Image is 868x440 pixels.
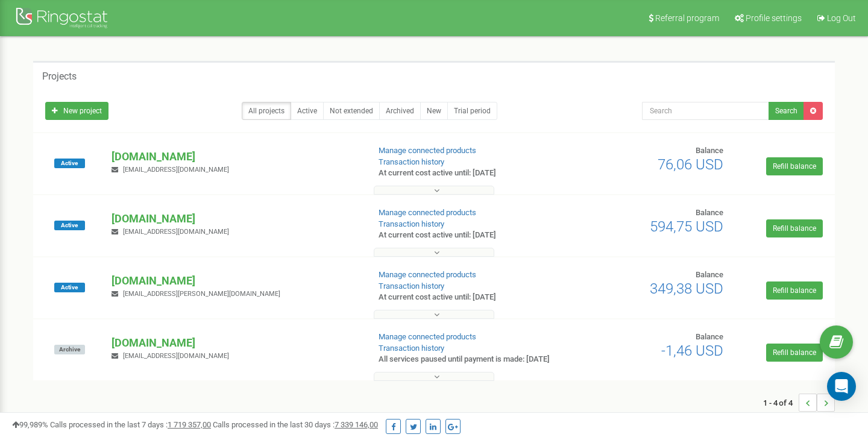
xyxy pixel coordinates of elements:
[123,228,229,236] span: [EMAIL_ADDRESS][DOMAIN_NAME]
[379,219,444,228] a: Transaction history
[696,332,723,341] span: Balance
[696,208,723,217] span: Balance
[54,283,85,292] span: Active
[379,146,476,155] a: Manage connected products
[379,157,444,166] a: Transaction history
[696,270,723,279] span: Balance
[655,13,719,23] span: Referral program
[291,102,324,120] a: Active
[379,208,476,217] a: Manage connected products
[50,420,211,429] span: Calls processed in the last 7 days :
[379,168,559,179] p: At current cost active until: [DATE]
[112,211,359,227] p: [DOMAIN_NAME]
[45,102,108,120] a: New project
[12,420,48,429] span: 99,989%
[766,219,823,237] a: Refill balance
[54,345,85,354] span: Archive
[379,230,559,241] p: At current cost active until: [DATE]
[650,218,723,235] span: 594,75 USD
[379,102,421,120] a: Archived
[379,281,444,291] a: Transaction history
[112,335,359,351] p: [DOMAIN_NAME]
[54,221,85,230] span: Active
[763,394,799,412] span: 1 - 4 of 4
[123,352,229,360] span: [EMAIL_ADDRESS][DOMAIN_NAME]
[213,420,378,429] span: Calls processed in the last 30 days :
[827,372,856,401] div: Open Intercom Messenger
[650,280,723,297] span: 349,38 USD
[242,102,291,120] a: All projects
[827,13,856,23] span: Log Out
[447,102,497,120] a: Trial period
[112,149,359,165] p: [DOMAIN_NAME]
[379,332,476,341] a: Manage connected products
[379,354,559,365] p: All services paused until payment is made: [DATE]
[766,281,823,300] a: Refill balance
[420,102,448,120] a: New
[335,420,378,429] u: 7 339 146,00
[42,71,77,82] h5: Projects
[658,156,723,173] span: 76,06 USD
[379,292,559,303] p: At current cost active until: [DATE]
[168,420,211,429] u: 1 719 357,00
[54,159,85,168] span: Active
[763,382,835,424] nav: ...
[379,270,476,279] a: Manage connected products
[766,344,823,362] a: Refill balance
[696,146,723,155] span: Balance
[642,102,769,120] input: Search
[123,166,229,174] span: [EMAIL_ADDRESS][DOMAIN_NAME]
[769,102,804,120] button: Search
[123,290,280,298] span: [EMAIL_ADDRESS][PERSON_NAME][DOMAIN_NAME]
[379,344,444,353] a: Transaction history
[766,157,823,175] a: Refill balance
[746,13,802,23] span: Profile settings
[323,102,380,120] a: Not extended
[661,342,723,359] span: -1,46 USD
[112,273,359,289] p: [DOMAIN_NAME]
